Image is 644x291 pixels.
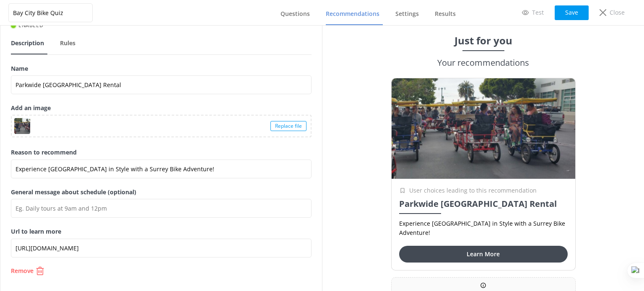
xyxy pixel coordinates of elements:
[516,5,550,20] a: Test
[326,10,379,18] span: Recommendations
[11,160,312,178] input: Eg. Great for kids
[11,39,44,47] span: Description
[395,10,419,18] span: Settings
[454,34,512,47] h1: Just for you
[60,39,75,47] span: Rules
[11,268,34,274] p: Remove
[11,64,312,73] label: Name
[555,5,589,20] button: Save
[532,8,544,17] p: Test
[11,75,312,94] input: Eg. Tour A
[11,239,312,258] input: https://...
[11,103,312,113] label: Add an image
[11,148,312,157] label: Reason to recommend
[399,199,568,209] h3: Parkwide [GEOGRAPHIC_DATA] Rental
[399,219,568,238] p: Experience [GEOGRAPHIC_DATA] in Style with a Surrey Bike Adventure!
[399,246,568,263] button: Learn More
[610,8,625,17] p: Close
[435,10,456,18] span: Results
[11,267,312,275] button: Remove
[270,121,306,131] div: Replace file
[11,188,312,197] label: General message about schedule (optional)
[437,56,529,70] h3: Your recommendations
[11,33,47,54] a: Description
[11,227,312,236] label: Url to learn more
[11,199,312,218] input: Eg. Daily tours at 9am and 12pm
[409,186,537,195] p: User choices leading to this recommendation
[392,78,575,179] img: 853-1758146724.jpg
[60,33,79,54] a: Rules
[280,10,310,18] span: Questions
